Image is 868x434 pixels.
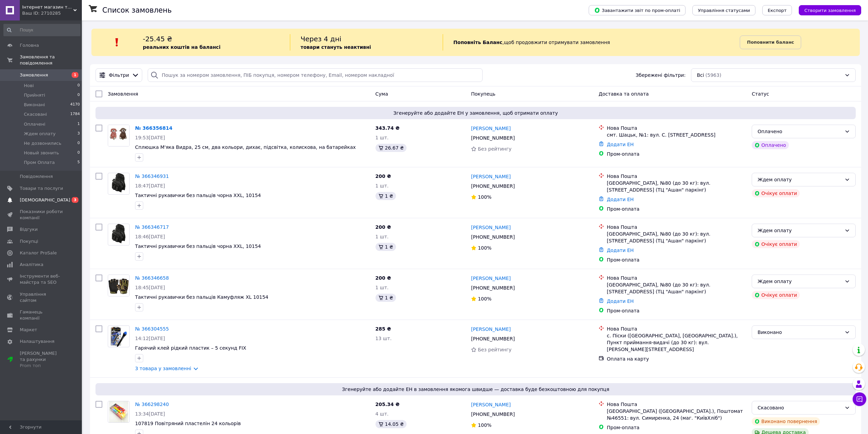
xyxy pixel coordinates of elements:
[20,209,63,221] span: Показники роботи компанії
[20,173,53,180] span: Повідомлення
[607,206,746,212] div: Пром-оплата
[135,294,268,300] a: Тактичні рукавички без пальців Камуфляж XL 10154
[72,197,78,203] span: 3
[376,402,400,407] span: 205.34 ₴
[24,83,34,89] span: Нові
[599,91,649,97] span: Доставка та оплата
[589,5,686,15] button: Завантажити звіт по пром-оплаті
[135,275,169,281] a: № 366346658
[792,7,861,13] a: Створити замовлення
[607,131,746,138] div: смт. Шацьк, №1: вул. С. [STREET_ADDRESS]
[376,234,389,239] span: 1 шт.
[478,422,491,428] span: 100%
[607,325,746,332] div: Нова Пошта
[607,401,746,408] div: Нова Пошта
[77,140,80,146] span: 0
[135,243,261,249] a: Тактичні рукавички без пальців чорна XXL, 10154
[112,37,122,47] img: :exclamation:
[752,189,800,197] div: Очікує оплати
[376,294,396,302] div: 1 ₴
[757,227,842,234] div: Ждем оплату
[98,386,853,393] span: Згенеруйте або додайте ЕН в замовлення якомога швидше — доставка буде безкоштовною для покупця
[453,40,502,45] b: Поповніть Баланс
[110,326,128,347] img: Фото товару
[135,224,169,230] a: № 366346717
[24,102,45,108] span: Виконані
[478,296,491,302] span: 100%
[20,309,63,321] span: Гаманець компанії
[20,72,48,78] span: Замовлення
[20,262,43,268] span: Аналітика
[376,326,391,332] span: 285 ₴
[478,347,512,352] span: Без рейтингу
[757,128,842,135] div: Оплачено
[757,328,842,336] div: Виконано
[112,224,125,245] img: Фото товару
[443,34,740,51] div: , щоб продовжити отримувати замовлення
[607,224,746,230] div: Нова Пошта
[607,408,746,421] div: [GEOGRAPHIC_DATA] ([GEOGRAPHIC_DATA].), Поштомат №46551: вул. Симиренка, 24 (маг. "КиївХліб")
[607,307,746,314] div: Пром-оплата
[135,183,165,188] span: 18:47[DATE]
[135,125,172,131] a: № 366356814
[72,72,78,78] span: 1
[70,111,80,117] span: 1784
[853,392,866,406] button: Чат з покупцем
[135,345,246,351] a: Гарячий клей рідкий пластик – 5 секунд FIX
[376,336,392,341] span: 13 шт.
[757,278,842,285] div: Ждем оплату
[799,5,861,15] button: Створити замовлення
[24,140,61,146] span: Не дозвонились
[300,35,341,43] span: Через 4 дні
[594,7,680,13] span: Завантажити звіт по пром-оплаті
[607,355,746,362] div: Оплата на карту
[109,401,128,422] img: Фото товару
[135,193,261,198] a: Тактичні рукавички без пальців чорна XXL, 10154
[471,401,511,408] a: [PERSON_NAME]
[762,5,792,15] button: Експорт
[376,243,396,251] div: 1 ₴
[478,146,512,152] span: Без рейтингу
[24,111,47,117] span: Скасовані
[24,121,45,127] span: Оплачені
[376,91,388,97] span: Cума
[24,159,55,166] span: Пром Оплата
[108,125,130,146] a: Фото товару
[478,245,491,251] span: 100%
[757,176,842,183] div: Ждем оплату
[77,121,80,127] span: 1
[135,421,241,426] span: 107819 Повітряний пластелін 24 кольорів
[112,173,125,194] img: Фото товару
[607,424,746,431] div: Пром-оплата
[135,173,169,179] a: № 366346931
[471,326,511,333] a: [PERSON_NAME]
[697,72,704,79] span: Всі
[376,411,389,417] span: 4 шт.
[77,159,80,166] span: 5
[471,183,515,189] span: [PHONE_NUMBER]
[376,135,389,140] span: 1 шт.
[747,40,794,45] b: Поповнити баланс
[20,250,57,256] span: Каталог ProSale
[471,336,515,341] span: [PHONE_NUMBER]
[108,275,130,296] a: Фото товару
[77,83,80,89] span: 0
[108,173,130,195] a: Фото товару
[135,326,169,332] a: № 366304555
[698,8,750,13] span: Управління статусами
[3,24,80,36] input: Пошук
[752,91,769,97] span: Статус
[607,142,634,147] a: Додати ЕН
[20,185,63,192] span: Товари та послуги
[135,144,356,150] span: Сплюшка М'яка Видра, 25 см, два кольори, дихає, підсвітка, колискова, на батарейках
[20,327,37,333] span: Маркет
[607,197,634,202] a: Додати ЕН
[135,135,165,140] span: 19:53[DATE]
[757,404,842,411] div: Скасовано
[376,192,396,200] div: 1 ₴
[135,336,165,341] span: 14:12[DATE]
[20,338,55,345] span: Налаштування
[752,417,820,425] div: Виконано повернення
